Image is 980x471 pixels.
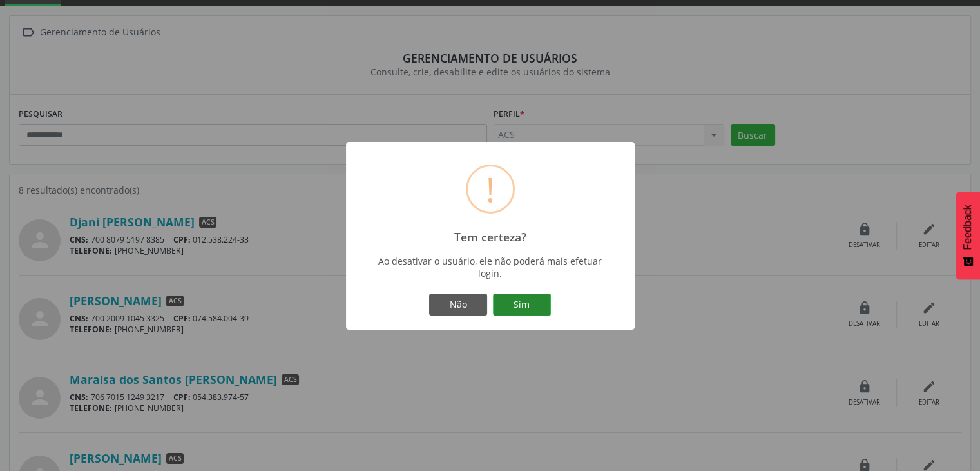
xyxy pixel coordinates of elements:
h2: Tem certeza? [454,230,526,244]
button: Sim [493,294,551,316]
span: Feedback [962,205,974,250]
div: Ao desativar o usuário, ele não poderá mais efetuar login. [371,255,608,279]
button: Não [429,294,487,316]
div: ! [486,166,495,212]
button: Feedback - Mostrar pesquisa [956,192,980,279]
